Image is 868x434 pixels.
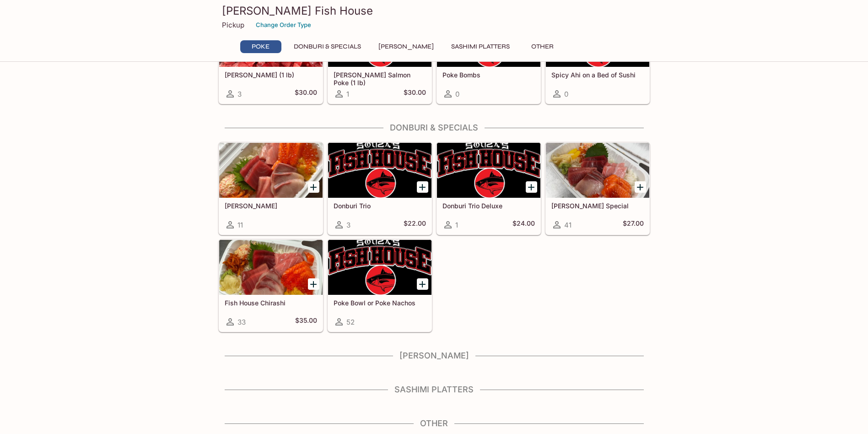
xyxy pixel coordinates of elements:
[346,318,355,326] span: 52
[373,40,439,53] button: [PERSON_NAME]
[218,418,650,429] h4: Other
[442,202,535,210] h5: Donburi Trio Deluxe
[564,90,568,98] span: 0
[334,299,426,307] h5: Poke Bowl or Poke Nachos
[546,143,649,198] div: Souza Special
[295,316,317,327] h5: $35.00
[237,318,246,326] span: 33
[240,40,281,53] button: Poke
[328,12,431,67] div: Ora King Salmon Poke (1 lb)
[218,351,650,361] h4: [PERSON_NAME]
[219,142,323,235] a: [PERSON_NAME]11
[546,12,649,67] div: Spicy Ahi on a Bed of Sushi
[334,71,426,86] h5: [PERSON_NAME] Salmon Poke (1 lb)
[346,221,350,229] span: 3
[437,143,540,198] div: Donburi Trio Deluxe
[308,278,319,290] button: Add Fish House Chirashi
[219,239,323,332] a: Fish House Chirashi33$35.00
[623,219,644,230] h5: $27.00
[328,143,431,198] div: Donburi Trio
[219,240,323,295] div: Fish House Chirashi
[237,90,242,98] span: 3
[545,142,650,235] a: [PERSON_NAME] Special41$27.00
[222,4,647,18] h3: [PERSON_NAME] Fish House
[237,221,243,229] span: 11
[512,219,535,230] h5: $24.00
[404,88,426,99] h5: $30.00
[526,181,537,193] button: Add Donburi Trio Deluxe
[219,143,323,198] div: Sashimi Donburis
[551,202,644,210] h5: [PERSON_NAME] Special
[635,181,646,193] button: Add Souza Special
[222,21,244,29] p: Pickup
[417,181,428,193] button: Add Donburi Trio
[455,221,458,229] span: 1
[522,40,563,53] button: Other
[218,123,650,133] h4: Donburi & Specials
[295,88,317,99] h5: $30.00
[225,71,317,79] h5: [PERSON_NAME] (1 lb)
[308,181,319,193] button: Add Sashimi Donburis
[442,71,535,79] h5: Poke Bombs
[218,385,650,395] h4: Sashimi Platters
[417,278,428,290] button: Add Poke Bowl or Poke Nachos
[225,299,317,307] h5: Fish House Chirashi
[334,202,426,210] h5: Donburi Trio
[252,18,315,32] button: Change Order Type
[225,202,317,210] h5: [PERSON_NAME]
[404,219,426,230] h5: $22.00
[328,142,432,235] a: Donburi Trio3$22.00
[455,90,459,98] span: 0
[219,12,323,67] div: Ahi Poke (1 lb)
[437,142,541,235] a: Donburi Trio Deluxe1$24.00
[564,221,571,229] span: 41
[346,90,349,98] span: 1
[437,12,540,67] div: Poke Bombs
[328,240,431,295] div: Poke Bowl or Poke Nachos
[551,71,644,79] h5: Spicy Ahi on a Bed of Sushi
[289,40,366,53] button: Donburi & Specials
[446,40,515,53] button: Sashimi Platters
[328,239,432,332] a: Poke Bowl or Poke Nachos52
